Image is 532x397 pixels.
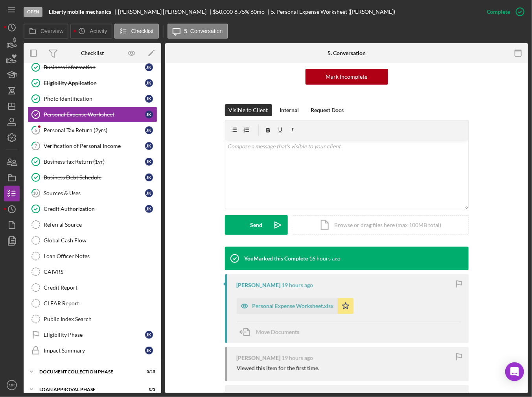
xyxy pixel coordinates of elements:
[307,104,348,116] button: Request Docs
[44,269,157,275] div: CAIVRS
[237,282,281,288] div: [PERSON_NAME]
[44,96,145,102] div: Photo Identification
[114,24,159,39] button: Checklist
[145,174,153,181] div: J K
[28,248,157,264] a: Loan Officer Notes
[28,185,157,201] a: 10Sources & UsesJK
[44,206,145,212] div: Credit Authorization
[90,28,107,34] label: Activity
[33,190,39,196] tspan: 10
[44,347,145,354] div: Impact Summary
[237,365,320,371] div: Viewed this item for the first time.
[28,122,157,138] a: 6Personal Tax Return (2yrs)JK
[70,24,112,39] button: Activity
[28,233,157,248] a: Global Cash Flow
[309,255,341,262] time: 2025-10-08 20:19
[145,126,153,134] div: J K
[280,104,299,116] div: Internal
[28,201,157,217] a: Credit AuthorizationJK
[145,158,153,166] div: J K
[245,255,308,262] div: You Marked this Complete
[28,327,157,343] a: Eligibility PhaseJK
[28,154,157,170] a: Business Tax Return (1yr)JK
[40,28,63,34] label: Overview
[44,80,145,86] div: Eligibility Application
[44,316,157,322] div: Public Index Search
[237,355,281,361] div: [PERSON_NAME]
[487,4,510,20] div: Complete
[44,237,157,244] div: Global Cash Flow
[28,91,157,107] a: Photo IdentificationJK
[4,377,20,393] button: MR
[250,9,265,15] div: 60 mo
[28,264,157,280] a: CAIVRS
[271,9,396,15] div: 5. Personal Expense Worksheet ([PERSON_NAME])
[213,8,233,15] span: $50,000
[44,174,145,181] div: Business Debt Schedule
[282,355,313,361] time: 2025-10-08 17:16
[44,190,145,196] div: Sources & Uses
[328,50,366,56] div: 5. Conversation
[44,332,145,338] div: Eligibility Phase
[256,329,300,335] span: Move Documents
[44,64,145,70] div: Business Information
[24,24,68,39] button: Overview
[44,159,145,165] div: Business Tax Return (1yr)
[28,75,157,91] a: Eligibility ApplicationJK
[311,104,344,116] div: Request Docs
[44,284,157,291] div: Credit Report
[28,59,157,75] a: Business InformationJK
[44,127,145,133] div: Personal Tax Return (2yrs)
[306,69,388,85] button: Mark Incomplete
[505,362,524,381] div: Open Intercom Messenger
[44,222,157,228] div: Referral Source
[28,280,157,295] a: Credit Report
[229,104,268,116] div: Visible to Client
[39,387,136,392] div: Loan Approval Phase
[145,347,153,355] div: J K
[234,9,249,15] div: 8.75 %
[252,303,334,309] div: Personal Expense Worksheet.xlsx
[131,28,154,34] label: Checklist
[141,369,155,374] div: 0 / 15
[145,111,153,118] div: J K
[44,111,145,118] div: Personal Expense Worksheet
[9,383,15,388] text: MR
[145,331,153,339] div: J K
[28,343,157,358] a: Impact SummaryJK
[282,282,313,288] time: 2025-10-08 17:24
[28,217,157,233] a: Referral Source
[28,311,157,327] a: Public Index Search
[35,127,37,133] tspan: 6
[141,387,155,392] div: 0 / 3
[225,104,272,116] button: Visible to Client
[145,79,153,87] div: J K
[28,107,157,122] a: Personal Expense WorksheetJK
[479,4,528,20] button: Complete
[145,205,153,213] div: J K
[276,104,303,116] button: Internal
[118,9,213,15] div: [PERSON_NAME] [PERSON_NAME]
[81,50,104,56] div: Checklist
[49,9,111,15] b: Liberty mobile mechanics
[145,142,153,150] div: J K
[39,369,136,374] div: Document Collection Phase
[326,69,368,85] div: Mark Incomplete
[44,143,145,149] div: Verification of Personal Income
[44,300,157,307] div: CLEAR Report
[225,215,288,235] button: Send
[184,28,223,34] label: 5. Conversation
[35,143,37,148] tspan: 7
[145,63,153,71] div: J K
[145,95,153,103] div: J K
[28,138,157,154] a: 7Verification of Personal IncomeJK
[237,298,353,314] button: Personal Expense Worksheet.xlsx
[44,253,157,259] div: Loan Officer Notes
[28,170,157,185] a: Business Debt ScheduleJK
[168,24,228,39] button: 5. Conversation
[237,322,307,342] button: Move Documents
[24,7,42,17] div: Open
[145,189,153,197] div: J K
[250,215,262,235] div: Send
[28,295,157,311] a: CLEAR Report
